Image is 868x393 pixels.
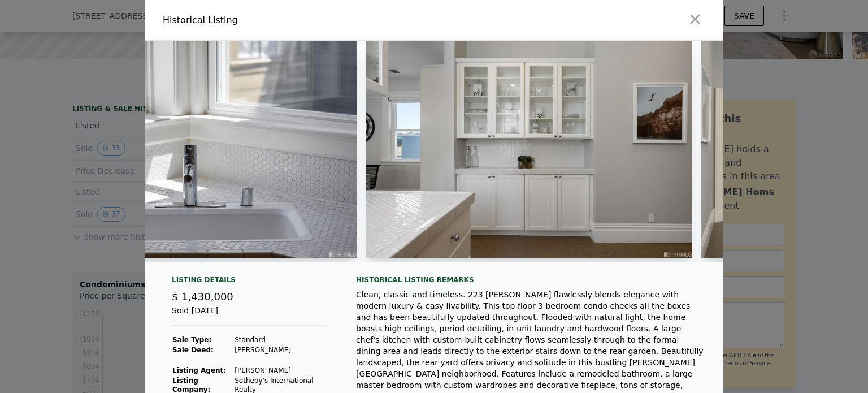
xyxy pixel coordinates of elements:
[172,346,214,354] strong: Sale Deed:
[234,345,329,355] td: [PERSON_NAME]
[172,366,226,374] strong: Listing Agent:
[172,336,211,344] strong: Sale Type:
[163,14,429,27] div: Historical Listing
[172,275,329,289] div: Listing Details
[172,305,329,326] div: Sold [DATE]
[234,335,329,345] td: Standard
[356,275,705,284] div: Historical Listing remarks
[172,291,233,303] span: $ 1,430,000
[32,41,358,258] img: Property Img
[234,365,329,375] td: [PERSON_NAME]
[366,41,692,258] img: Property Img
